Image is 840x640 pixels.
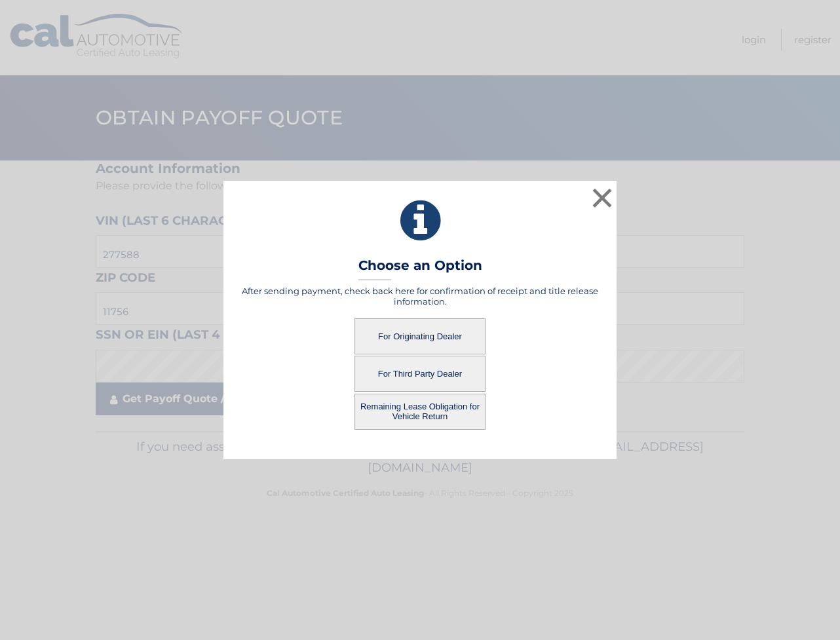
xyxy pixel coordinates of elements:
[358,257,482,280] h3: Choose an Option
[354,318,486,354] button: For Originating Dealer
[354,394,486,430] button: Remaining Lease Obligation for Vehicle Return
[589,185,615,211] button: ×
[240,286,600,307] h5: After sending payment, check back here for confirmation of receipt and title release information.
[354,356,486,392] button: For Third Party Dealer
